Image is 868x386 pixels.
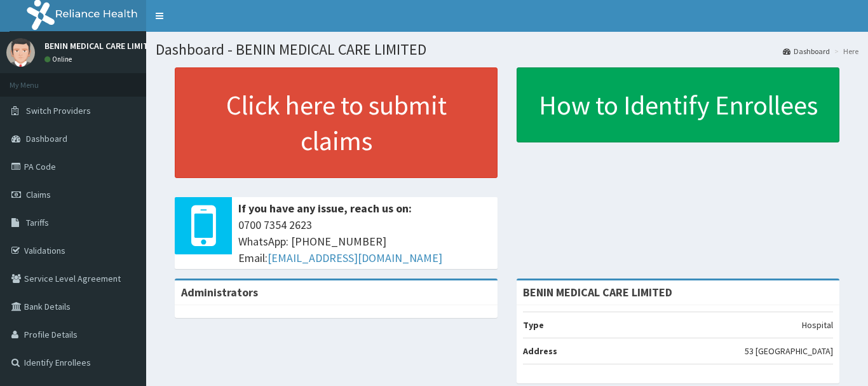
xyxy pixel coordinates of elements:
b: If you have any issue, reach us on: [238,201,412,216]
h1: Dashboard - BENIN MEDICAL CARE LIMITED [156,41,858,58]
p: BENIN MEDICAL CARE LIMITED [44,41,159,50]
a: Dashboard [783,46,830,57]
p: Hospital [802,319,833,331]
a: [EMAIL_ADDRESS][DOMAIN_NAME] [268,251,442,265]
b: Type [523,319,544,331]
span: Dashboard [26,133,67,144]
strong: BENIN MEDICAL CARE LIMITED [523,285,672,300]
span: Claims [26,189,51,200]
li: Here [831,46,858,57]
a: Online [44,55,75,64]
a: Click here to submit claims [175,67,498,178]
span: Switch Providers [26,105,91,116]
b: Address [523,345,557,357]
b: Administrators [181,285,258,300]
img: User Image [6,38,35,67]
span: Tariffs [26,217,49,228]
span: 0700 7354 2623 WhatsApp: [PHONE_NUMBER] Email: [238,217,491,266]
p: 53 [GEOGRAPHIC_DATA] [745,345,833,357]
a: How to Identify Enrollees [517,67,839,142]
